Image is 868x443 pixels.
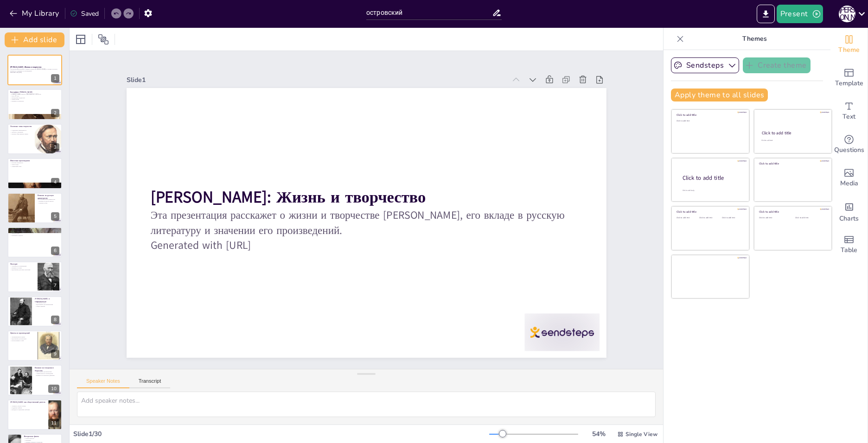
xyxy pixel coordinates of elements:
div: 6 [51,247,59,255]
button: Create theme [743,57,811,73]
p: Преодоление трудностей [10,96,59,98]
div: Click to add title [759,210,825,214]
div: 9 [51,350,59,358]
p: Символ времени [35,305,59,307]
p: Вдохновение для новых поколений [10,269,35,271]
p: Влияние на русскую драматургию [38,194,59,199]
div: 8 [7,296,62,327]
p: Четверо детей [10,233,59,234]
div: 11 [7,399,62,430]
p: Generated with [URL] [150,238,582,253]
div: Click to add text [677,217,697,219]
div: 8 [51,316,59,324]
p: Наследие [10,263,35,266]
strong: [PERSON_NAME]: Жизнь и творчество [10,66,42,68]
div: Click to add text [795,217,824,219]
div: Add ready made slides [830,61,868,95]
div: Click to add title [683,174,742,182]
div: Saved [70,9,99,18]
button: Sendsteps [671,57,739,73]
p: Вдохновение для размышлений [35,304,59,305]
button: Apply theme to all slides [671,89,768,101]
p: Развитие театра [38,202,59,204]
p: Вдохновение для читателей [10,338,35,340]
p: Актуальность произведений [10,266,35,267]
div: Click to add title [677,210,743,214]
p: Универсальность произведений [35,373,59,374]
p: Уникальный стиль [10,165,59,167]
div: https://cdn.sendsteps.com/images/logo/sendsteps_logo_white.pnghttps://cdn.sendsteps.com/images/lo... [7,124,62,154]
p: Социальная справедливость [10,129,32,131]
div: 7 [51,281,59,290]
div: Slide 1 / 30 [73,430,489,438]
div: Ю [PERSON_NAME] [839,6,855,22]
p: Элементы народного творчества [24,441,59,443]
div: Click to add text [722,217,743,219]
p: Влияние на литературу [10,100,59,102]
strong: [PERSON_NAME]: Жизнь и творчество [150,186,425,208]
div: 2 [51,109,59,117]
span: Media [840,178,858,189]
button: Speaker Notes [77,378,129,388]
p: Поддержка реформ [10,407,46,409]
div: 4 [51,178,59,186]
p: [PERSON_NAME] и современность [35,297,59,303]
p: Основоположник драматургии [38,198,59,200]
div: https://cdn.sendsteps.com/images/logo/sendsteps_logo_white.pnghttps://cdn.sendsteps.com/images/lo... [7,89,62,120]
p: Влияние на других авторов [38,200,59,202]
div: 1 [51,74,59,82]
div: Layout [73,32,88,47]
div: https://cdn.sendsteps.com/images/logo/sendsteps_logo_white.pnghttps://cdn.sendsteps.com/images/lo... [7,227,62,258]
span: Text [842,112,855,122]
p: Влияние на театральное искусство [35,367,59,372]
div: Click to add title [762,130,823,136]
p: Известные произведения [10,159,59,162]
span: Charts [839,214,859,224]
p: Классика литературы [10,162,59,164]
p: Биография [PERSON_NAME] [10,91,59,94]
div: Click to add text [677,120,743,122]
p: Личная жизнь [10,98,59,100]
div: 9 [7,330,62,361]
div: https://cdn.sendsteps.com/images/logo/sendsteps_logo_white.pnghttps://cdn.sendsteps.com/images/lo... [7,158,62,189]
p: Темы и идеи [10,164,59,166]
div: Click to add title [677,113,743,117]
button: Ю [PERSON_NAME] [839,5,855,23]
p: Вдохновение для режиссёров [35,371,59,373]
p: Generated with [URL] [10,72,59,74]
span: Theme [838,45,860,55]
p: Использование в учебе [10,340,35,342]
button: Present [777,5,823,23]
span: Position [98,34,109,45]
div: 10 [7,365,62,395]
p: Увлечения [24,440,59,442]
p: Взгляды на социальные проблемы [10,409,46,411]
div: https://cdn.sendsteps.com/images/logo/sendsteps_logo_white.pnghttps://cdn.sendsteps.com/images/lo... [7,193,62,223]
p: Критика общественных нравов [10,133,32,135]
p: Актуальные темы [35,302,59,304]
span: Questions [834,145,864,155]
p: Любовь и отношения [10,131,32,133]
p: Основные темы творчества [10,125,32,128]
p: Themes [688,28,821,50]
div: 11 [48,419,59,427]
div: Change the overall theme [830,28,868,61]
button: Export to PowerPoint [757,5,775,23]
p: Женат на [PERSON_NAME] [10,231,59,233]
div: Add a table [830,228,868,261]
div: 7 [7,261,62,292]
span: Template [835,78,863,89]
p: Влияние на театральное движение [35,374,59,376]
div: Click to add text [699,217,720,219]
p: [PERSON_NAME] как общественный деятель [10,401,46,404]
div: Get real-time input from your audience [830,128,868,161]
div: Click to add text [761,139,823,142]
p: Запоминающиеся цитаты [10,336,35,338]
p: Цитаты из произведений [10,332,35,335]
div: Slide 1 [127,76,506,84]
input: Insert title [366,6,492,19]
div: Click to add body [683,189,741,191]
div: 3 [51,143,59,152]
p: Около 50 пьес [10,95,59,97]
div: Click to add title [759,162,825,165]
